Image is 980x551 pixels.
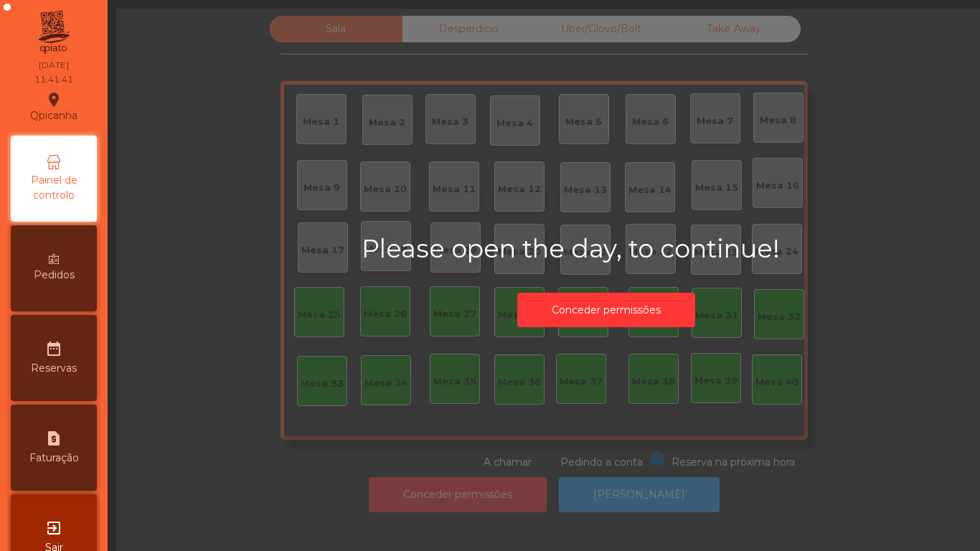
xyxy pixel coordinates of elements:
i: date_range [45,340,62,357]
span: Painel de controlo [14,173,93,203]
span: Reservas [31,361,77,376]
button: Conceder permissões [517,293,695,328]
i: request_page [45,430,62,447]
div: 11:41:41 [34,73,73,86]
i: exit_to_app [45,519,62,537]
span: Faturação [29,451,79,466]
span: Pedidos [34,268,75,283]
div: Qpicanha [30,89,77,125]
i: location_on [45,91,62,108]
h2: Please open the day, to continue! [362,234,852,264]
div: [DATE] [39,59,69,72]
img: qpiato [36,7,71,57]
